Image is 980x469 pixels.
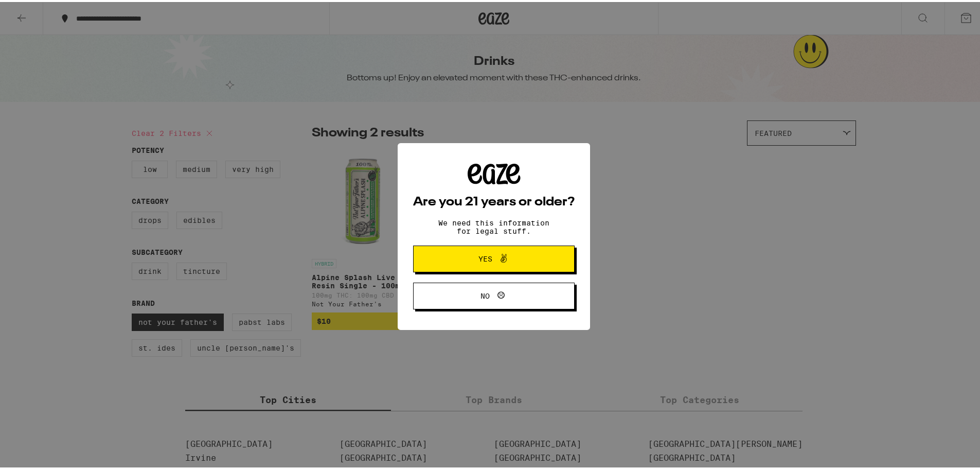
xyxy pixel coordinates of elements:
span: Yes [478,253,492,260]
button: Yes [413,244,575,270]
span: Help [23,7,44,16]
button: No [413,281,575,307]
span: No [480,290,490,298]
h2: Are you 21 years or older? [413,194,575,206]
p: We need this information for legal stuff. [430,217,558,233]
